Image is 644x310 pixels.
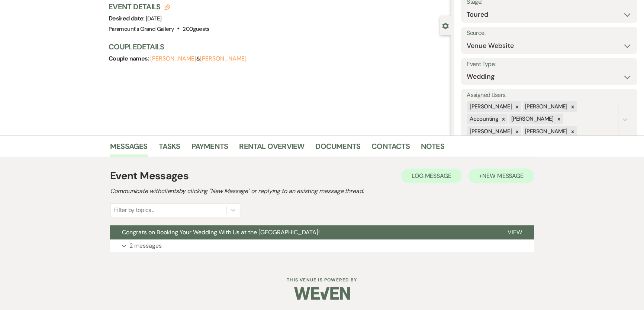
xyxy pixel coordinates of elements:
[523,126,569,137] div: [PERSON_NAME]
[109,55,150,62] span: Couple names:
[412,172,451,180] span: Log Message
[114,206,154,215] div: Filter by topics...
[146,15,161,22] span: [DATE]
[239,140,304,157] a: Rental Overview
[191,140,228,157] a: Payments
[294,280,350,306] img: Weven Logo
[110,225,496,239] button: Congrats on Booking Your Wedding With Us at the [GEOGRAPHIC_DATA]!
[523,101,569,112] div: [PERSON_NAME]
[442,22,449,29] button: Close lead details
[109,14,146,22] span: Desired date:
[467,90,632,101] label: Assigned Users:
[509,114,555,124] div: [PERSON_NAME]
[183,25,209,33] span: 200 guests
[150,55,246,62] span: &
[159,140,180,157] a: Tasks
[110,239,534,252] button: 2 messages
[467,101,513,112] div: [PERSON_NAME]
[129,241,162,251] p: 2 messages
[200,56,246,62] button: [PERSON_NAME]
[496,225,534,239] button: View
[421,140,444,157] a: Notes
[467,28,632,39] label: Source:
[371,140,410,157] a: Contacts
[122,228,320,236] span: Congrats on Booking Your Wedding With Us at the [GEOGRAPHIC_DATA]!
[110,168,189,184] h1: Event Messages
[401,169,462,183] button: Log Message
[109,1,210,12] h3: Event Details
[508,228,522,236] span: View
[150,56,196,62] button: [PERSON_NAME]
[315,140,360,157] a: Documents
[109,25,174,33] span: Paramount's Grand Gallery
[467,114,499,124] div: Accounting
[482,172,524,180] span: New Message
[109,42,443,52] h3: Couple Details
[468,169,534,183] button: +New Message
[110,140,148,157] a: Messages
[467,126,513,137] div: [PERSON_NAME]
[467,59,632,70] label: Event Type:
[110,187,534,196] h2: Communicate with clients by clicking "New Message" or replying to an existing message thread.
